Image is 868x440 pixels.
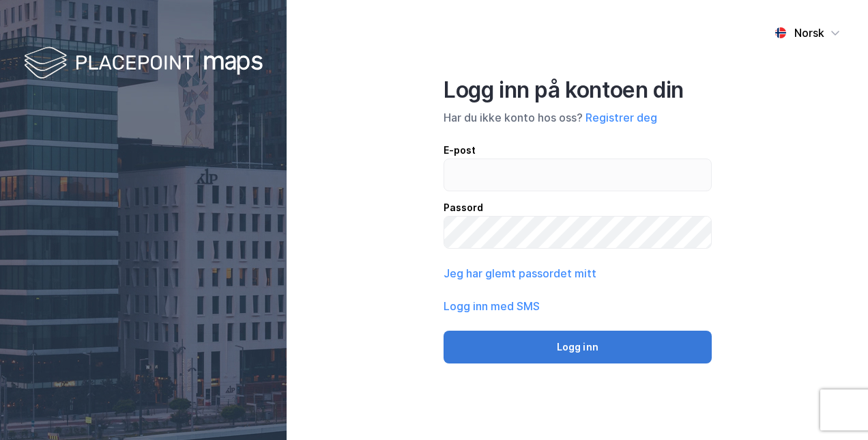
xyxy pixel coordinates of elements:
div: Norsk [794,25,824,41]
div: Passord [444,200,712,216]
button: Jeg har glemt passordet mitt [444,265,596,281]
button: Logg inn med SMS [444,298,540,314]
div: Har du ikke konto hos oss? [444,109,712,126]
button: Logg inn [444,331,712,363]
div: E-post [444,142,712,159]
img: logo-white.f07954bde2210d2a523dddb988cd2aa7.svg [24,44,263,84]
iframe: Chat Widget [800,374,868,440]
button: Registrer deg [585,109,657,126]
div: Logg inn på kontoen din [444,77,712,104]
